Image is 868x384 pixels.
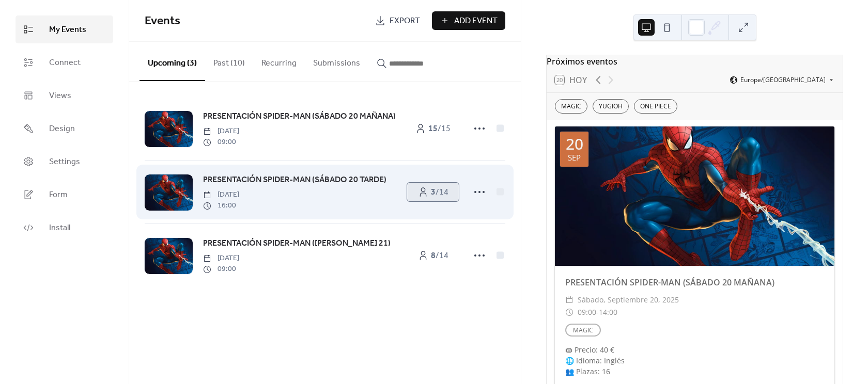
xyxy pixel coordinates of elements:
[555,99,587,114] div: MAGIC
[203,200,239,211] span: 16:00
[16,115,113,142] a: Design
[253,42,305,80] button: Recurring
[145,10,180,33] span: Events
[634,99,677,114] div: ONE PIECE
[431,248,436,264] b: 8
[565,306,574,318] div: ​
[454,15,498,27] span: Add Event
[578,306,596,318] span: 09:00
[566,136,583,152] div: 20
[203,137,239,148] span: 09:00
[432,11,505,30] button: Add Event
[49,24,86,36] span: My Events
[407,246,459,265] a: 8/14
[305,42,368,80] button: Submissions
[428,123,451,135] span: / 15
[740,77,826,83] span: Europe/[GEOGRAPHIC_DATA]
[428,121,438,137] b: 15
[431,184,436,200] b: 3
[407,183,459,201] a: 3/14
[547,55,843,68] div: Próximos eventos
[203,237,391,250] a: PRESENTACIÓN SPIDER-MAN ([PERSON_NAME] 21)
[49,189,68,201] span: Form
[203,126,239,137] span: [DATE]
[139,42,205,81] button: Upcoming (3)
[16,82,113,109] a: Views
[16,15,113,43] a: My Events
[49,156,80,168] span: Settings
[203,174,386,186] span: PRESENTACIÓN SPIDER-MAN (SÁBADO 20 TARDE)
[205,42,253,80] button: Past (10)
[203,110,396,123] a: PRESENTACIÓN SPIDER-MAN (SÁBADO 20 MAÑANA)
[49,123,75,135] span: Design
[578,294,679,306] span: sábado, septiembre 20, 2025
[203,264,239,275] span: 09:00
[203,189,239,200] span: [DATE]
[16,181,113,209] a: Form
[203,253,239,264] span: [DATE]
[593,99,629,114] div: YUGIOH
[203,173,386,187] a: PRESENTACIÓN SPIDER-MAN (SÁBADO 20 TARDE)
[203,110,396,123] span: PRESENTACIÓN SPIDER-MAN (SÁBADO 20 MAÑANA)
[555,276,834,289] div: PRESENTACIÓN SPIDER-MAN (SÁBADO 20 MAÑANA)
[390,15,420,27] span: Export
[49,90,71,102] span: Views
[431,186,448,199] span: / 14
[367,11,428,30] a: Export
[568,154,581,162] div: sep
[203,237,391,250] span: PRESENTACIÓN SPIDER-MAN ([PERSON_NAME] 21)
[49,222,70,234] span: Install
[599,306,617,318] span: 14:00
[407,119,459,138] a: 15/15
[596,306,599,318] span: -
[16,148,113,175] a: Settings
[49,57,81,69] span: Connect
[431,250,448,262] span: / 14
[16,49,113,76] a: Connect
[565,294,574,306] div: ​
[16,214,113,242] a: Install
